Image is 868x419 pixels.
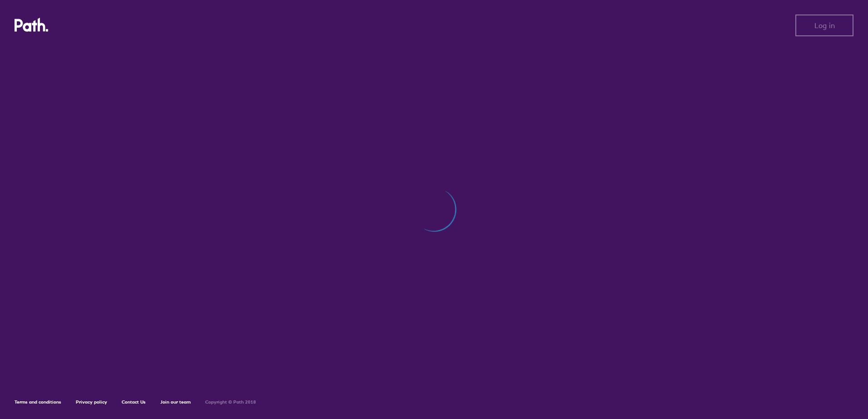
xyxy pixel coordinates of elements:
[160,399,191,405] a: Join our team
[814,21,835,29] span: Log in
[205,400,256,405] h6: Copyright © Path 2018
[15,399,61,405] a: Terms and conditions
[76,399,107,405] a: Privacy policy
[795,15,853,36] button: Log in
[122,399,146,405] a: Contact Us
